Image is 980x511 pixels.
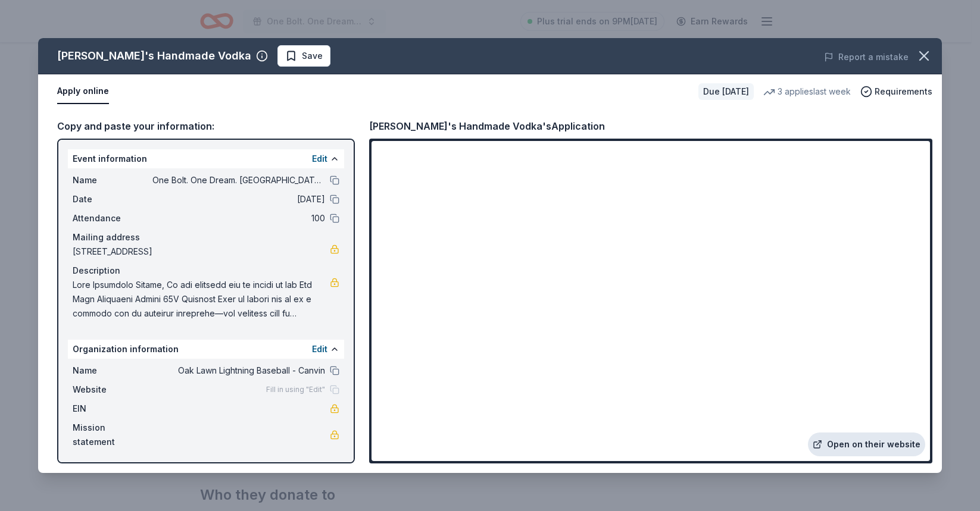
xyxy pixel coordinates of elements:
[312,152,327,166] button: Edit
[73,192,152,206] span: Date
[266,385,325,394] span: Fill in using "Edit"
[73,173,152,187] span: Name
[57,118,355,134] div: Copy and paste your information:
[73,211,152,225] span: Attendance
[68,149,344,168] div: Event information
[808,432,925,456] a: Open on their website
[860,84,932,99] button: Requirements
[698,83,754,100] div: Due [DATE]
[763,84,851,99] div: 3 applies last week
[73,363,152,378] span: Name
[152,211,325,225] span: 100
[68,340,344,359] div: Organization information
[277,45,330,67] button: Save
[57,46,251,65] div: [PERSON_NAME]'s Handmade Vodka
[73,421,152,449] span: Mission statement
[824,50,909,64] button: Report a mistake
[73,264,339,278] div: Description
[369,118,605,134] div: [PERSON_NAME]'s Handmade Vodka's Application
[57,79,109,104] button: Apply online
[73,230,339,244] div: Mailing address
[73,244,330,259] span: [STREET_ADDRESS]
[302,49,323,63] span: Save
[152,363,325,378] span: Oak Lawn Lightning Baseball - Canvin
[73,402,152,416] span: EIN
[73,278,330,321] span: Lore Ipsumdolo Sitame, Co adi elitsedd eiu te incidi ut lab Etd Magn Aliquaeni Admini 65V Quisnos...
[312,342,327,356] button: Edit
[875,84,932,99] span: Requirements
[152,173,325,187] span: One Bolt. One Dream. [GEOGRAPHIC_DATA] [GEOGRAPHIC_DATA]
[73,383,152,397] span: Website
[152,192,325,206] span: [DATE]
